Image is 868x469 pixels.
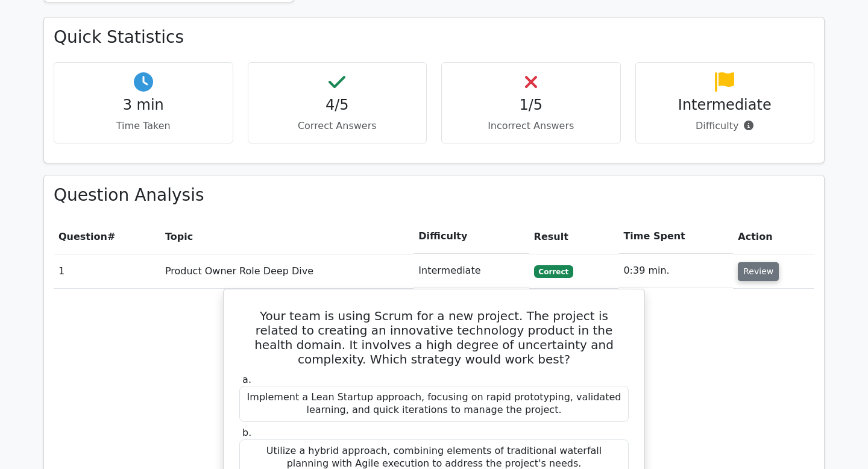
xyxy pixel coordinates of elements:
th: Result [529,219,619,254]
th: Difficulty [414,219,529,254]
button: Review [738,262,779,281]
span: a. [242,374,251,385]
h4: 4/5 [258,96,417,114]
td: 1 [54,254,160,288]
h4: 1/5 [451,96,611,114]
th: Time Spent [618,219,733,254]
td: 0:39 min. [618,254,733,288]
p: Difficulty [646,119,805,133]
h3: Quick Statistics [54,27,814,48]
td: Intermediate [414,254,529,288]
td: Product Owner Role Deep Dive [160,254,414,288]
p: Correct Answers [258,119,417,133]
th: Topic [160,219,414,254]
div: Implement a Lean Startup approach, focusing on rapid prototyping, validated learning, and quick i... [239,386,629,422]
span: Question [58,231,107,242]
p: Time Taken [64,119,223,133]
th: # [54,219,160,254]
h4: Intermediate [646,96,805,114]
th: Action [733,219,814,254]
p: Incorrect Answers [451,119,611,133]
h3: Question Analysis [54,185,814,206]
span: b. [242,427,251,438]
h5: Your team is using Scrum for a new project. The project is related to creating an innovative tech... [238,309,630,367]
span: Correct [534,265,573,277]
h4: 3 min [64,96,223,114]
